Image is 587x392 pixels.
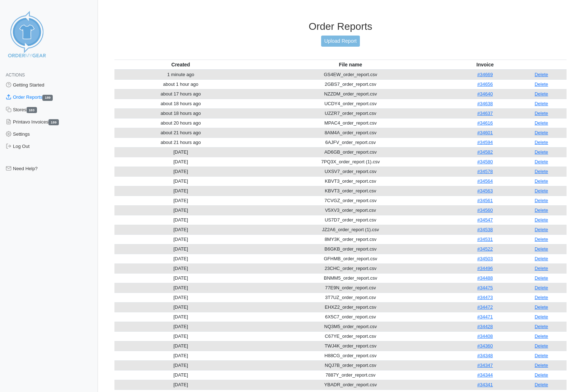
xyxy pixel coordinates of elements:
a: #34488 [477,275,493,281]
a: #34347 [477,363,493,368]
a: Delete [535,372,548,378]
a: #34638 [477,101,493,106]
td: [DATE] [114,283,247,293]
td: [DATE] [114,186,247,196]
a: Delete [535,275,548,281]
td: about 21 hours ago [114,128,247,137]
td: about 18 hours ago [114,99,247,108]
a: #34656 [477,81,493,87]
td: [DATE] [114,351,247,360]
a: #34560 [477,207,493,213]
td: [DATE] [114,322,247,331]
td: [DATE] [114,205,247,215]
td: 6X5C7_order_report.csv [247,312,454,322]
a: #34564 [477,178,493,184]
td: [DATE] [114,370,247,380]
td: about 21 hours ago [114,137,247,147]
td: KBVT3_order_report.csv [247,186,454,196]
a: Delete [535,149,548,155]
span: 189 [42,95,53,101]
a: #34616 [477,120,493,126]
td: [DATE] [114,331,247,341]
td: [DATE] [114,167,247,176]
a: Delete [535,256,548,261]
a: Delete [535,188,548,193]
td: NZZDM_order_report.csv [247,89,454,99]
span: 183 [27,107,37,113]
a: #34360 [477,343,493,349]
a: Delete [535,363,548,368]
td: 7887Y_order_report.csv [247,370,454,380]
a: Delete [535,324,548,329]
a: Delete [535,140,548,145]
td: [DATE] [114,244,247,254]
a: Delete [535,207,548,213]
td: [DATE] [114,225,247,234]
td: [DATE] [114,215,247,225]
a: Upload Report [321,36,360,47]
a: Delete [535,285,548,290]
td: [DATE] [114,176,247,186]
td: about 20 hours ago [114,118,247,128]
td: NQJ7B_order_report.csv [247,360,454,370]
td: [DATE] [114,293,247,302]
td: H88CG_order_report.csv [247,351,454,360]
td: 7PQ3X_order_report (1).csv [247,157,454,167]
a: Delete [535,120,548,126]
th: Created [114,60,247,70]
span: 189 [48,119,59,125]
td: 7CVGZ_order_report.csv [247,196,454,205]
td: [DATE] [114,157,247,167]
td: [DATE] [114,302,247,312]
a: Delete [535,198,548,203]
td: 2GBS7_order_report.csv [247,79,454,89]
a: Delete [535,333,548,339]
a: #34408 [477,333,493,339]
a: Delete [535,91,548,97]
a: #34522 [477,246,493,252]
td: GS4EW_order_report.csv [247,70,454,80]
td: TWJ4K_order_report.csv [247,341,454,351]
a: Delete [535,266,548,271]
td: 1 minute ago [114,70,247,80]
td: about 1 hour ago [114,79,247,89]
a: #34594 [477,140,493,145]
a: #34561 [477,198,493,203]
td: [DATE] [114,147,247,157]
td: GFHMB_order_report.csv [247,254,454,263]
td: 77E9N_order_report.csv [247,283,454,293]
th: File name [247,60,454,70]
td: UXSV7_order_report.csv [247,167,454,176]
a: Delete [535,227,548,232]
td: 6AJFV_order_report.csv [247,137,454,147]
td: [DATE] [114,254,247,263]
td: KBVT3_order_report.csv [247,176,454,186]
span: Actions [6,73,25,78]
a: #34428 [477,324,493,329]
td: about 17 hours ago [114,89,247,99]
td: [DATE] [114,196,247,205]
td: UZZR7_order_report.csv [247,108,454,118]
a: #34475 [477,285,493,290]
a: Delete [535,382,548,387]
td: [DATE] [114,263,247,273]
a: #34580 [477,159,493,164]
a: Delete [535,295,548,300]
td: NQ3M5_order_report.csv [247,322,454,331]
td: US7D7_order_report.csv [247,215,454,225]
td: BNMM5_order_report.csv [247,273,454,283]
a: #34601 [477,130,493,135]
a: #34669 [477,72,493,77]
a: Delete [535,178,548,184]
td: B6GKB_order_report.csv [247,244,454,254]
a: #34344 [477,372,493,378]
a: Delete [535,111,548,116]
a: #34637 [477,111,493,116]
a: Delete [535,72,548,77]
a: Delete [535,169,548,174]
td: UCDY4_order_report.csv [247,99,454,108]
a: Delete [535,237,548,242]
a: Delete [535,246,548,252]
td: JZ2A6_order_report (1).csv [247,225,454,234]
td: [DATE] [114,312,247,322]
